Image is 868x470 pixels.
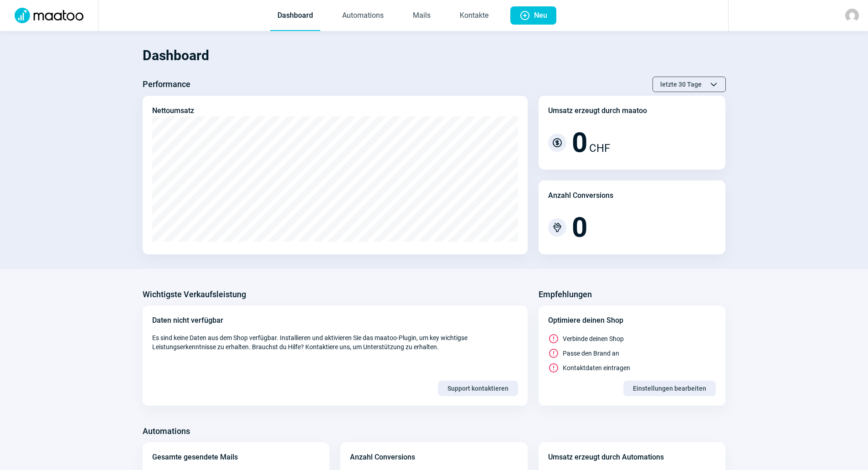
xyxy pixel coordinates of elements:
span: Kontaktdaten eintragen [563,363,630,372]
a: Dashboard [270,1,320,31]
a: Automations [335,1,391,31]
span: 0 [572,129,587,156]
img: Logo [9,8,89,23]
span: Einstellungen bearbeiten [633,381,706,396]
h3: Empfehlungen [539,287,592,302]
span: Passe den Brand an [563,349,619,358]
button: Neu [510,6,556,25]
div: Gesamte gesendete Mails [152,452,238,463]
img: avatar [845,9,859,22]
div: Umsatz erzeugt durch maatoo [548,105,647,116]
h3: Wichtigste Verkaufsleistung [143,287,246,302]
div: Nettoumsatz [152,105,194,116]
div: Anzahl Conversions [350,452,415,463]
h3: Automations [143,424,190,439]
button: Support kontaktieren [438,381,518,396]
span: 0 [572,214,587,241]
div: Daten nicht verfügbar [152,315,518,326]
button: Einstellungen bearbeiten [623,381,716,396]
span: Es sind keine Daten aus dem Shop verfügbar. Installieren und aktivieren Sie das maatoo-Plugin, um... [152,333,518,351]
div: Optimiere deinen Shop [548,315,716,326]
span: Support kontaktieren [447,381,508,396]
a: Kontakte [452,1,496,31]
span: letzte 30 Tage [660,77,702,92]
div: Umsatz erzeugt durch Automations [548,452,664,463]
span: Verbinde deinen Shop [563,334,624,343]
h3: Performance [143,77,190,92]
span: Neu [534,6,547,25]
span: CHF [589,140,610,156]
div: Anzahl Conversions [548,190,613,201]
a: Mails [406,1,438,31]
h1: Dashboard [143,40,726,71]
